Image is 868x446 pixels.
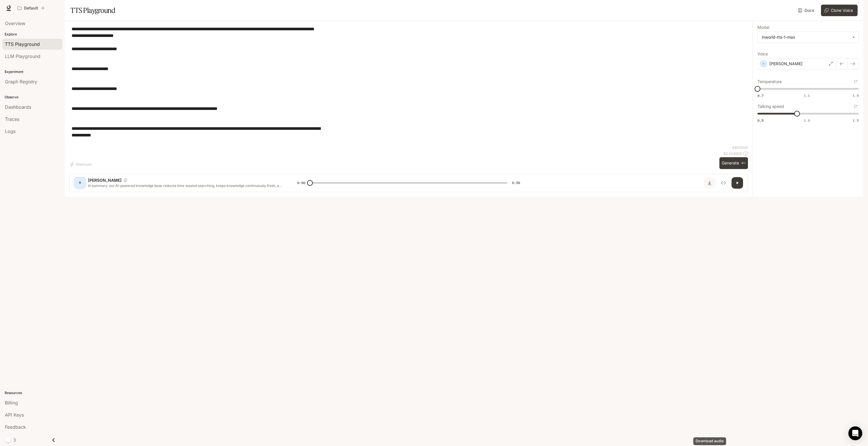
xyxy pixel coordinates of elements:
div: R [75,178,85,188]
p: Model [757,25,769,29]
button: Reset to default [852,78,859,85]
span: 0.7 [757,93,764,98]
p: [PERSON_NAME] [769,61,802,67]
span: 1.1 [804,93,810,98]
button: Clone Voice [821,5,858,16]
p: Temperature [757,80,782,84]
h1: TTS Playground [70,5,115,16]
span: 1.5 [853,93,859,98]
p: ⌘⏎ [741,162,746,165]
div: inworld-tts-1-max [758,32,858,43]
p: 492 / 1000 [732,145,748,150]
p: In summary: our AI-powered knowledge base reduces time wasted searching, keeps knowledge continuo... [88,183,283,188]
button: All workspaces [15,2,47,14]
button: Copy Voice ID [121,179,130,182]
a: Docs [797,5,816,16]
p: Voice [757,52,768,56]
span: 0:39 [512,180,520,186]
button: Shortcuts [69,160,94,169]
span: 0.5 [757,118,764,123]
p: Default [24,6,38,11]
span: 1.0 [804,118,810,123]
div: Download audio [693,437,726,445]
div: Open Intercom Messenger [848,426,862,440]
button: Generate⌘⏎ [719,157,748,169]
p: $ 0.004920 [723,151,742,156]
div: inworld-tts-1-max [762,34,849,40]
span: 0:00 [297,180,305,186]
button: Reset to default [852,103,859,110]
span: 1.5 [853,118,859,123]
button: Download audio [704,177,715,189]
button: Inspect [718,177,729,189]
p: [PERSON_NAME] [88,177,121,183]
p: Talking speed [757,104,784,108]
